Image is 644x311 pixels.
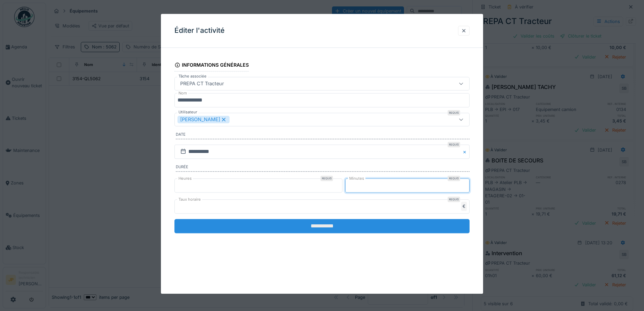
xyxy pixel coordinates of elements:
[177,80,226,87] div: PREPA CT Tracteur
[176,164,470,172] label: Durée
[448,197,460,202] div: Requis
[348,176,365,181] label: Minutes
[177,109,198,115] label: Utilisateur
[177,90,188,96] label: Nom
[320,176,333,181] div: Requis
[448,176,460,181] div: Requis
[174,26,224,35] h3: Éditer l'activité
[174,60,249,71] div: Informations générales
[177,176,193,181] label: Heures
[177,197,202,202] label: Taux horaire
[176,132,470,139] label: Date
[177,116,230,123] div: [PERSON_NAME]
[461,202,467,211] div: €
[448,110,460,115] div: Requis
[177,73,208,79] label: Tâche associée
[448,142,460,147] div: Requis
[462,145,470,159] button: Close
